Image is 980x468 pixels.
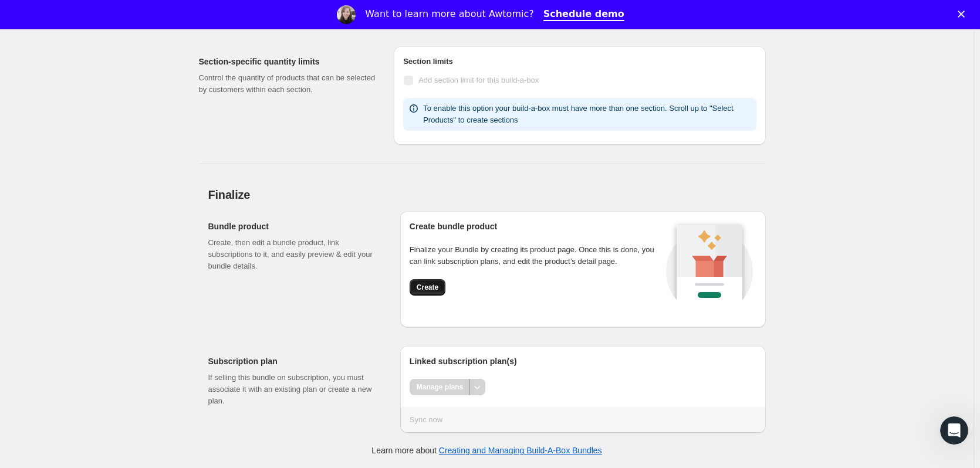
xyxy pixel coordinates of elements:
button: Create [410,279,445,296]
h2: Finalize [208,188,766,202]
span: Create [417,283,438,292]
h2: Subscription plan [208,355,381,367]
div: Want to learn more about Awtomic? [365,8,533,20]
p: If selling this bundle on subscription, you must associate it with an existing plan or create a n... [208,372,381,407]
iframe: Intercom live chat [940,416,968,445]
a: Schedule demo [543,8,624,21]
h2: Linked subscription plan(s) [410,355,756,367]
p: Finalize your Bundle by creating its product page. Once this is done, you can link subscription p... [410,244,663,267]
p: Learn more about [371,445,601,456]
div: Close [958,11,969,18]
a: Creating and Managing Build-A-Box Bundles [439,446,602,455]
p: Create, then edit a bundle product, link subscriptions to it, and easily preview & edit your bund... [208,237,381,272]
h2: Bundle product [208,221,381,232]
span: Add section limit for this build-a-box [418,76,539,84]
h6: Section limits [403,56,756,67]
h2: Section-specific quantity limits [199,56,376,67]
h2: Create bundle product [410,221,663,232]
p: Control the quantity of products that can be selected by customers within each section. [199,72,376,96]
img: Profile image for Emily [337,5,356,24]
p: To enable this option your build-a-box must have more than one section. Scroll up to "Select Prod... [423,103,751,126]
